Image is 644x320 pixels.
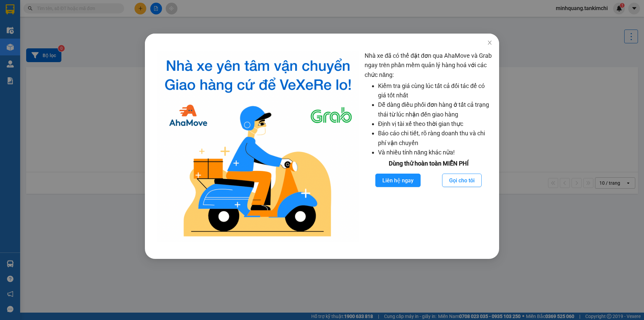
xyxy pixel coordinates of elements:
li: Kiểm tra giá cùng lúc tất cả đối tác để có giá tốt nhất [378,81,492,100]
li: Dễ dàng điều phối đơn hàng ở tất cả trạng thái từ lúc nhận đến giao hàng [378,100,492,119]
img: logo [157,51,359,242]
div: Dùng thử hoàn toàn MIỄN PHÍ [365,159,492,168]
div: Nhà xe đã có thể đặt đơn qua AhaMove và Grab ngay trên phần mềm quản lý hàng hoá với các chức năng: [365,51,492,242]
span: Liên hệ ngay [382,176,414,185]
span: Gọi cho tôi [449,176,475,185]
li: Và nhiều tính năng khác nữa! [378,148,492,157]
button: Gọi cho tôi [442,174,482,187]
span: close [487,40,492,45]
li: Định vị tài xế theo thời gian thực [378,119,492,129]
button: Liên hệ ngay [375,174,421,187]
button: Close [480,34,499,52]
li: Báo cáo chi tiết, rõ ràng doanh thu và chi phí vận chuyển [378,129,492,148]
